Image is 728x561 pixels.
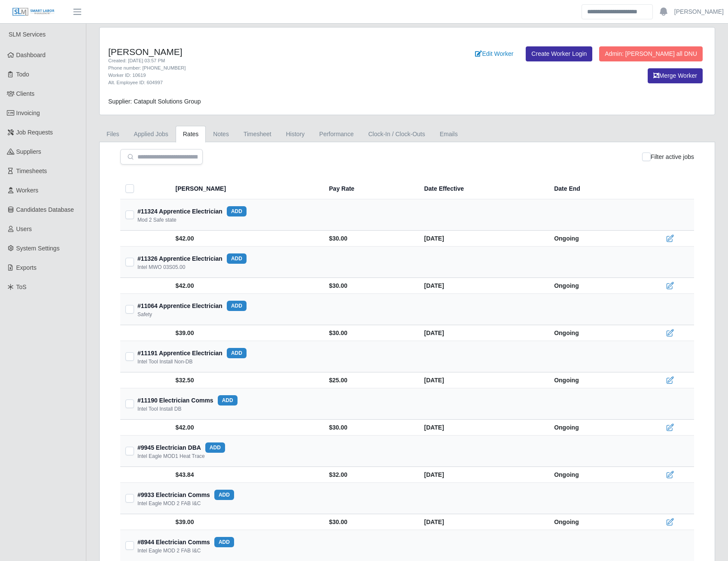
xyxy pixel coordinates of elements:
[137,490,234,500] div: #9933 Electrician Comms
[547,178,644,199] th: Date End
[99,126,127,143] a: Files
[16,168,47,174] span: Timesheets
[137,253,247,264] div: #11326 Apprentice Electrician
[417,325,547,341] td: [DATE]
[108,79,452,86] div: Alt. Employee ID: 604997
[171,325,322,341] td: $39.00
[137,500,201,507] div: Intel Eagle MOD 2 FAB I&C
[205,442,225,453] button: add
[312,126,361,143] a: Performance
[16,71,29,78] span: Todo
[547,231,644,247] td: Ongoing
[108,46,452,57] h4: [PERSON_NAME]
[433,126,465,143] a: Emails
[322,372,417,388] td: $25.00
[547,278,644,294] td: Ongoing
[108,98,201,105] span: Supplier: Catapult Solutions Group
[16,52,46,58] span: Dashboard
[322,231,417,247] td: $30.00
[137,301,247,311] div: #11064 Apprentice Electrician
[642,149,694,165] div: Filter active jobs
[214,490,234,500] button: add
[322,420,417,436] td: $30.00
[547,514,644,530] td: Ongoing
[137,442,225,453] div: #9945 Electrician DBA
[176,126,206,143] a: Rates
[16,148,41,155] span: Suppliers
[227,206,247,216] button: add
[227,253,247,264] button: add
[674,7,724,16] a: [PERSON_NAME]
[12,7,55,17] img: SLM Logo
[16,90,35,97] span: Clients
[171,467,322,483] td: $43.84
[171,178,322,199] th: [PERSON_NAME]
[417,514,547,530] td: [DATE]
[236,126,279,143] a: Timesheet
[547,372,644,388] td: Ongoing
[417,278,547,294] td: [DATE]
[137,358,193,365] div: Intel Tool Install Non-DB
[361,126,432,143] a: Clock-In / Clock-Outs
[108,64,452,72] div: Phone number: [PHONE_NUMBER]
[137,311,152,318] div: Safety
[108,72,452,79] div: Worker ID: 10619
[9,31,46,38] span: SLM Services
[547,467,644,483] td: Ongoing
[16,284,27,290] span: ToS
[322,514,417,530] td: $30.00
[227,348,247,358] button: add
[16,264,37,271] span: Exports
[322,178,417,199] th: Pay Rate
[582,4,653,19] input: Search
[16,226,32,232] span: Users
[16,129,53,136] span: Job Requests
[279,126,312,143] a: History
[171,231,322,247] td: $42.00
[417,372,547,388] td: [DATE]
[322,467,417,483] td: $32.00
[227,301,247,311] button: add
[137,537,234,547] div: #8944 Electrician Comms
[206,126,236,143] a: Notes
[137,395,238,406] div: #11190 Electrician Comms
[16,187,39,194] span: Workers
[526,46,592,61] a: Create Worker Login
[137,348,247,358] div: #11191 Apprentice Electrician
[214,537,234,547] button: add
[108,57,452,64] div: Created: [DATE] 03:57 PM
[322,325,417,341] td: $30.00
[417,420,547,436] td: [DATE]
[648,68,703,83] button: Merge Worker
[16,245,60,252] span: System Settings
[322,278,417,294] td: $30.00
[417,178,547,199] th: Date Effective
[417,467,547,483] td: [DATE]
[137,406,182,412] div: Intel Tool Install DB
[137,453,205,460] div: Intel Eagle MOD1 Heat Trace
[16,110,40,116] span: Invoicing
[547,420,644,436] td: Ongoing
[547,325,644,341] td: Ongoing
[171,514,322,530] td: $39.00
[599,46,703,61] button: Admin: [PERSON_NAME] all DNU
[16,206,74,213] span: Candidates Database
[171,278,322,294] td: $42.00
[137,216,177,223] div: Mod 2 Safe state
[127,126,176,143] a: Applied Jobs
[137,547,201,554] div: Intel Eagle MOD 2 FAB I&C
[417,231,547,247] td: [DATE]
[171,372,322,388] td: $32.50
[137,264,185,271] div: Intel MWO 03S05.00
[171,420,322,436] td: $42.00
[137,206,247,216] div: #11324 Apprentice Electrician
[218,395,238,406] button: add
[469,46,519,61] a: Edit Worker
